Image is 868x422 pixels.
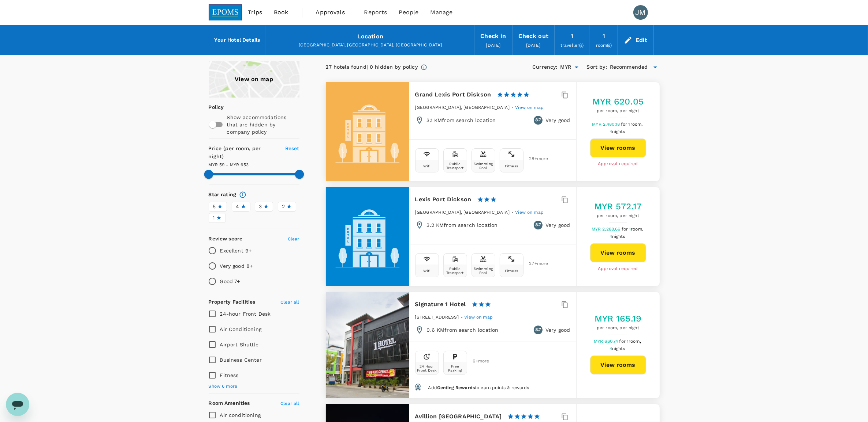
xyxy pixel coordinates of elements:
span: [GEOGRAPHIC_DATA], [GEOGRAPHIC_DATA] [415,210,510,215]
p: 3.1 KM from search location [427,117,496,124]
span: 1 [213,214,215,222]
h6: Star rating [209,191,236,199]
div: Edit [636,35,648,45]
div: Swimming Pool [473,267,493,275]
span: for [622,227,629,232]
span: Clear [288,236,299,242]
div: 1 [571,31,573,41]
div: Free Parking [445,364,465,372]
a: View on map [464,314,493,320]
span: [DATE] [486,43,501,48]
span: Clear all [280,401,299,406]
span: 8.7 [535,117,541,124]
span: 1 [629,227,644,232]
h6: Property Facilities [209,298,256,306]
div: 24 Hour Front Desk [417,364,437,372]
span: Air conditioning [220,412,261,418]
span: [GEOGRAPHIC_DATA], [GEOGRAPHIC_DATA] [415,105,510,110]
span: Trips [248,8,262,17]
span: [STREET_ADDRESS] [415,315,459,320]
h5: MYR 165.19 [595,313,642,324]
div: Fitness [505,164,518,168]
h6: Currency : [532,63,557,71]
p: Policy [209,103,213,111]
div: Public Transport [445,162,465,170]
span: Approvals [316,8,353,17]
h6: Avillion [GEOGRAPHIC_DATA] [415,411,502,422]
svg: Star ratings are awarded to properties to represent the quality of services, facilities, and amen... [239,191,246,198]
span: for [621,122,628,127]
p: Very good 8+ [220,262,253,270]
div: Fitness [505,269,518,273]
span: per room, per night [595,324,642,332]
span: for [619,339,627,344]
span: nights [612,234,625,239]
a: View on map [209,61,299,98]
span: Business Center [220,357,262,363]
span: View on map [464,315,493,320]
p: Excellent 9+ [220,247,252,254]
span: 3 [259,203,262,210]
p: Good 7+ [220,278,240,285]
span: - [511,105,515,110]
span: 4 [610,346,626,351]
p: Very good [545,117,570,124]
a: View rooms [590,243,646,262]
span: 5 [213,203,216,210]
span: nights [612,346,625,351]
span: 24-hour Front Desk [220,311,271,317]
span: Manage [430,8,452,17]
span: per room, per night [592,107,644,115]
span: View on map [515,105,544,110]
span: - [511,210,515,215]
div: JM [633,5,648,20]
span: 28 + more [529,156,540,161]
div: Swimming Pool [473,162,493,170]
p: Very good [545,221,570,229]
span: 8.7 [535,326,541,334]
div: Wifi [423,269,431,273]
h6: Review score [209,235,243,243]
h6: Room Amenities [209,399,250,407]
a: View on map [515,104,544,110]
span: 4 [610,234,626,239]
p: 0.6 KM from search location [427,326,499,334]
span: MYR 2,288.66 [592,227,622,232]
span: 1 [629,122,644,127]
a: View on map [515,209,544,215]
span: Book [274,8,288,17]
span: [DATE] [526,43,541,48]
div: Public Transport [445,267,465,275]
span: People [399,8,419,17]
span: 4 [610,129,626,134]
span: 6 + more [473,359,484,364]
span: 1 [627,339,642,344]
span: nights [612,129,625,134]
span: per room, per night [594,212,642,220]
span: Fitness [220,372,239,378]
span: Approval required [598,265,638,273]
img: EPOMS SDN BHD [209,4,242,20]
span: room(s) [596,43,612,48]
iframe: Button to launch messaging window [6,393,29,416]
span: Reports [364,8,387,17]
h6: Your Hotel Details [215,36,260,44]
span: Clear all [280,300,299,305]
span: 27 + more [529,261,540,266]
button: View rooms [590,356,646,375]
div: Check in [480,31,506,41]
h5: MYR 572.17 [594,201,642,212]
h6: Grand Lexis Port Diskson [415,90,491,100]
h6: Lexis Port Dickson [415,194,472,205]
span: Recommended [610,63,648,71]
div: Check out [518,31,548,41]
div: [GEOGRAPHIC_DATA], [GEOGRAPHIC_DATA], [GEOGRAPHIC_DATA] [272,42,468,49]
span: - [461,315,464,320]
span: Genting Rewards [437,385,475,390]
span: Airport Shuttle [220,342,258,347]
div: Location [357,31,383,42]
span: traveller(s) [560,43,584,48]
p: 3.2 KM from search location [427,221,498,229]
button: View rooms [590,138,646,157]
